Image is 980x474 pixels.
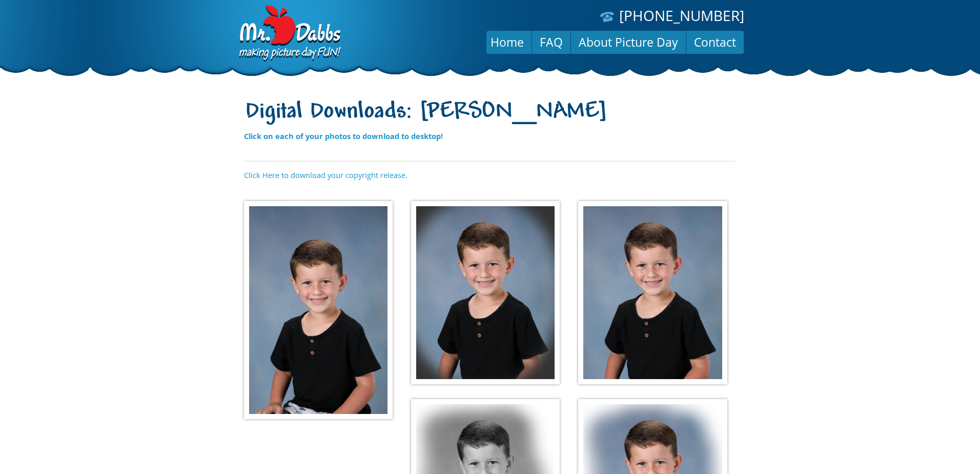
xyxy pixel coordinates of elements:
[244,131,443,141] strong: Click on each of your photos to download to desktop!
[532,30,570,54] a: FAQ
[571,30,686,54] a: About Picture Day
[686,30,744,54] a: Contact
[578,201,727,385] img: 2924d7abb3116e6bc7b0a0.jpg
[483,30,532,54] a: Home
[244,201,393,419] img: 433c58200c9f8e9d04a50b.jpg
[411,201,560,385] img: 78fc4247de0582d5de6dbd.jpg
[244,170,407,180] a: Click Here to download your copyright release.
[619,6,744,25] a: [PHONE_NUMBER]
[244,99,736,126] h1: Digital Downloads: [PERSON_NAME]
[236,5,342,63] img: Dabbs Company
